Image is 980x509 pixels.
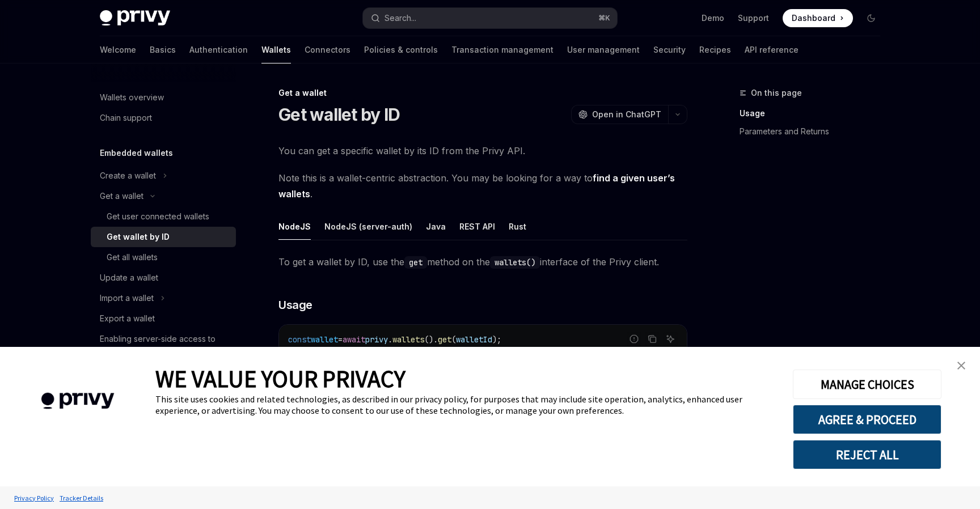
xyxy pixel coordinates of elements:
[793,370,941,399] button: MANAGE CHOICES
[364,36,438,63] a: Policies & controls
[91,206,236,227] a: Get user connected wallets
[492,334,501,345] span: );
[189,36,248,63] a: Authentication
[738,12,769,24] a: Support
[100,291,154,305] div: Import a wallet
[783,9,853,27] a: Dashboard
[571,105,668,124] button: Open in ChatGPT
[305,36,350,63] a: Connectors
[155,393,776,416] div: This site uses cookies and related technologies, as described in our privacy policy, for purposes...
[653,36,686,63] a: Security
[100,312,155,325] div: Export a wallet
[343,334,365,345] span: await
[278,254,687,270] span: To get a wallet by ID, use the method on the interface of the Privy client.
[278,170,687,202] span: Note this is a wallet-centric abstraction. You may be looking for a way to .
[424,334,438,345] span: ().
[627,332,641,346] button: Report incorrect code
[91,288,236,308] button: Toggle Import a wallet section
[17,376,138,426] img: company logo
[91,227,236,247] a: Get wallet by ID
[365,334,388,345] span: privy
[438,334,451,345] span: get
[261,36,291,63] a: Wallets
[100,36,136,63] a: Welcome
[91,247,236,268] a: Get all wallets
[338,334,343,345] span: =
[107,210,209,223] div: Get user connected wallets
[91,87,236,108] a: Wallets overview
[792,12,835,24] span: Dashboard
[100,111,152,125] div: Chain support
[100,332,229,359] div: Enabling server-side access to user wallets
[740,104,889,122] a: Usage
[363,8,617,28] button: Open search
[91,166,236,186] button: Toggle Create a wallet section
[91,186,236,206] button: Toggle Get a wallet section
[150,36,176,63] a: Basics
[862,9,880,27] button: Toggle dark mode
[278,297,312,313] span: Usage
[100,271,158,285] div: Update a wallet
[100,91,164,104] div: Wallets overview
[107,251,158,264] div: Get all wallets
[155,364,405,393] span: WE VALUE YOUR PRIVACY
[324,213,412,240] div: NodeJS (server-auth)
[388,334,392,345] span: .
[107,230,170,244] div: Get wallet by ID
[592,109,661,120] span: Open in ChatGPT
[426,213,446,240] div: Java
[745,36,799,63] a: API reference
[451,334,456,345] span: (
[100,189,143,203] div: Get a wallet
[91,268,236,288] a: Update a wallet
[509,213,526,240] div: Rust
[699,36,731,63] a: Recipes
[278,104,400,125] h1: Get wallet by ID
[91,308,236,329] a: Export a wallet
[100,169,156,183] div: Create a wallet
[311,334,338,345] span: wallet
[490,256,540,269] code: wallets()
[91,329,236,363] a: Enabling server-side access to user wallets
[740,122,889,141] a: Parameters and Returns
[288,334,311,345] span: const
[278,87,687,99] div: Get a wallet
[702,12,724,24] a: Demo
[751,86,802,100] span: On this page
[459,213,495,240] div: REST API
[100,146,173,160] h5: Embedded wallets
[793,405,941,434] button: AGREE & PROCEED
[100,10,170,26] img: dark logo
[957,362,965,370] img: close banner
[456,334,492,345] span: walletId
[645,332,660,346] button: Copy the contents from the code block
[11,488,57,508] a: Privacy Policy
[57,488,106,508] a: Tracker Details
[278,213,311,240] div: NodeJS
[793,440,941,469] button: REJECT ALL
[663,332,678,346] button: Ask AI
[598,14,610,23] span: ⌘ K
[567,36,640,63] a: User management
[451,36,554,63] a: Transaction management
[91,108,236,128] a: Chain support
[950,354,973,377] a: close banner
[404,256,427,269] code: get
[392,334,424,345] span: wallets
[385,11,416,25] div: Search...
[278,143,687,159] span: You can get a specific wallet by its ID from the Privy API.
